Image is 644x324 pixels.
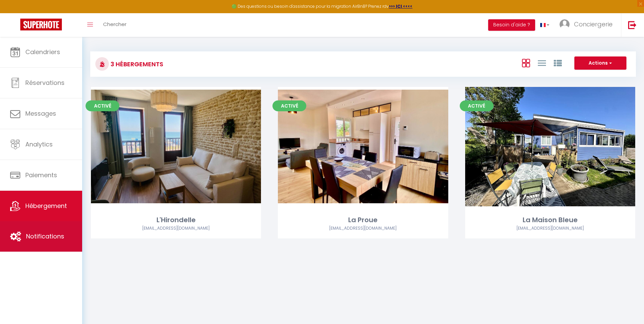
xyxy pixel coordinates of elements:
[25,171,57,179] span: Paiements
[98,13,132,37] a: Chercher
[574,20,613,28] span: Conciergerie
[628,21,637,29] img: logout
[25,78,65,87] span: Réservations
[389,3,412,9] a: >>> ICI <<<<
[460,100,494,111] span: Activé
[522,57,530,68] a: Vue en Box
[272,100,306,111] span: Activé
[91,215,261,225] div: L'Hirondelle
[20,19,62,30] img: Super Booking
[574,56,626,70] button: Actions
[465,215,635,225] div: La Maison Bleue
[554,57,562,68] a: Vue par Groupe
[488,19,535,31] button: Besoin d'aide ?
[465,225,635,232] div: Airbnb
[109,56,163,72] h3: 3 Hébergements
[538,57,546,68] a: Vue en Liste
[25,109,56,118] span: Messages
[278,215,448,225] div: La Proue
[26,232,64,240] span: Notifications
[25,140,53,148] span: Analytics
[25,48,60,56] span: Calendriers
[103,21,126,28] span: Chercher
[86,100,119,111] span: Activé
[25,202,67,210] span: Hébergement
[559,19,570,29] img: ...
[91,225,261,232] div: Airbnb
[278,225,448,232] div: Airbnb
[554,13,621,37] a: ... Conciergerie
